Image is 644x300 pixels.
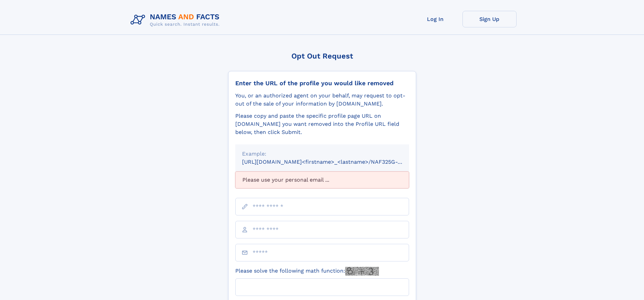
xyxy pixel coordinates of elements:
div: Please copy and paste the specific profile page URL on [DOMAIN_NAME] you want removed into the Pr... [235,112,409,136]
div: Opt Out Request [228,52,416,60]
img: Logo Names and Facts [128,11,225,29]
a: Sign Up [462,11,517,27]
div: You, or an authorized agent on your behalf, may request to opt-out of the sale of your informatio... [235,92,409,108]
div: Enter the URL of the profile you would like removed [235,79,409,87]
div: Please use your personal email ... [235,171,409,188]
label: Please solve the following math function: [235,267,379,276]
small: [URL][DOMAIN_NAME]<firstname>_<lastname>/NAF325G-xxxxxxxx [242,159,422,165]
a: Log In [408,11,462,27]
div: Example: [242,150,402,158]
